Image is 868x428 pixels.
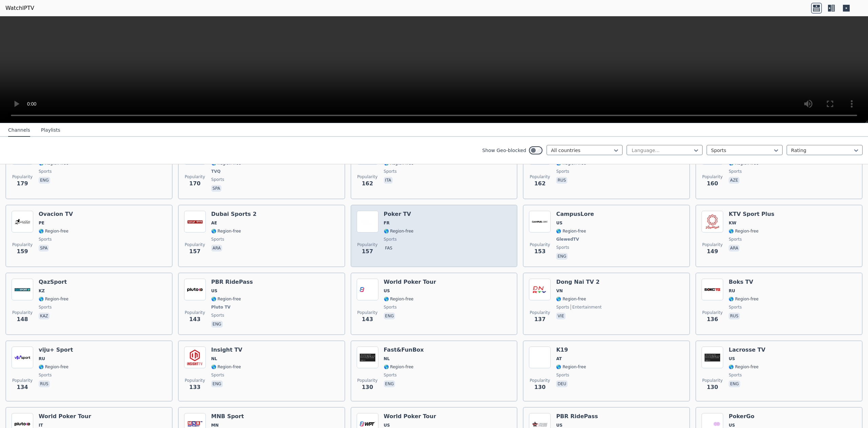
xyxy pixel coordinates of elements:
[39,228,68,234] span: 🌎 Region-free
[556,169,569,174] span: sports
[185,174,205,180] span: Popularity
[357,174,378,180] span: Popularity
[729,313,740,319] p: rus
[211,372,224,378] span: sports
[384,279,436,285] h6: World Poker Tour
[184,211,206,232] img: Dubai Sports 2
[185,242,205,247] span: Popularity
[707,383,718,391] span: 130
[729,380,740,387] p: eng
[729,177,739,184] p: aze
[729,423,735,428] span: US
[702,279,723,300] img: Boks TV
[729,228,758,234] span: 🌎 Region-free
[384,288,390,294] span: US
[211,364,241,370] span: 🌎 Region-free
[534,383,546,391] span: 130
[534,315,546,323] span: 137
[556,380,568,387] p: deu
[556,364,586,370] span: 🌎 Region-free
[384,413,436,420] h6: World Poker Tour
[211,413,244,420] h6: MNB Sport
[39,220,44,226] span: PE
[39,296,68,302] span: 🌎 Region-free
[211,380,223,387] p: eng
[357,347,378,368] img: Fast&FunBox
[729,169,742,174] span: sports
[211,321,223,328] p: eng
[556,237,579,242] span: GlewedTV
[211,304,231,310] span: Pluto TV
[211,245,222,252] p: ara
[729,364,758,370] span: 🌎 Region-free
[39,372,52,378] span: sports
[530,310,550,315] span: Popularity
[39,304,52,310] span: sports
[384,211,414,218] h6: Poker TV
[556,356,562,361] span: AT
[556,347,586,353] h6: K19
[39,169,52,174] span: sports
[534,180,546,188] span: 162
[556,413,598,420] h6: PBR RidePass
[211,228,241,234] span: 🌎 Region-free
[12,242,33,247] span: Popularity
[384,356,390,361] span: NL
[357,279,378,300] img: World Poker Tour
[729,279,758,285] h6: Boks TV
[8,124,30,137] button: Channels
[530,242,550,247] span: Popularity
[17,180,28,188] span: 179
[12,378,33,383] span: Popularity
[41,124,60,137] button: Playlists
[189,180,200,188] span: 170
[384,237,397,242] span: sports
[185,310,205,315] span: Popularity
[702,347,723,368] img: Lacrosse TV
[12,279,33,300] img: QazSport
[362,383,373,391] span: 130
[5,4,34,12] a: WatchIPTV
[384,347,424,353] h6: Fast&FunBox
[729,296,758,302] span: 🌎 Region-free
[530,174,550,180] span: Popularity
[384,423,390,428] span: US
[702,211,723,232] img: KTV Sport Plus
[729,237,742,242] span: sports
[556,296,586,302] span: 🌎 Region-free
[211,288,217,294] span: US
[384,372,397,378] span: sports
[12,211,33,232] img: Ovacion TV
[529,347,551,368] img: K19
[211,313,224,318] span: sports
[357,310,378,315] span: Popularity
[384,380,395,387] p: eng
[707,247,718,256] span: 149
[211,347,242,353] h6: Insight TV
[39,177,50,184] p: eng
[556,211,594,218] h6: CampusLore
[702,174,723,180] span: Popularity
[211,237,224,242] span: sports
[189,315,200,323] span: 143
[39,245,49,252] p: spa
[39,380,50,387] p: rus
[211,220,217,226] span: AE
[707,180,718,188] span: 160
[729,413,758,420] h6: PokerGo
[384,169,397,174] span: sports
[189,383,200,391] span: 133
[211,296,241,302] span: 🌎 Region-free
[707,315,718,323] span: 136
[211,211,257,218] h6: Dubai Sports 2
[211,356,217,361] span: NL
[39,288,45,294] span: KZ
[39,313,50,319] p: kaz
[189,247,200,256] span: 157
[39,356,45,361] span: RU
[556,220,562,226] span: US
[384,245,394,252] p: fas
[729,304,742,310] span: sports
[729,347,765,353] h6: Lacrosse TV
[729,211,774,218] h6: KTV Sport Plus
